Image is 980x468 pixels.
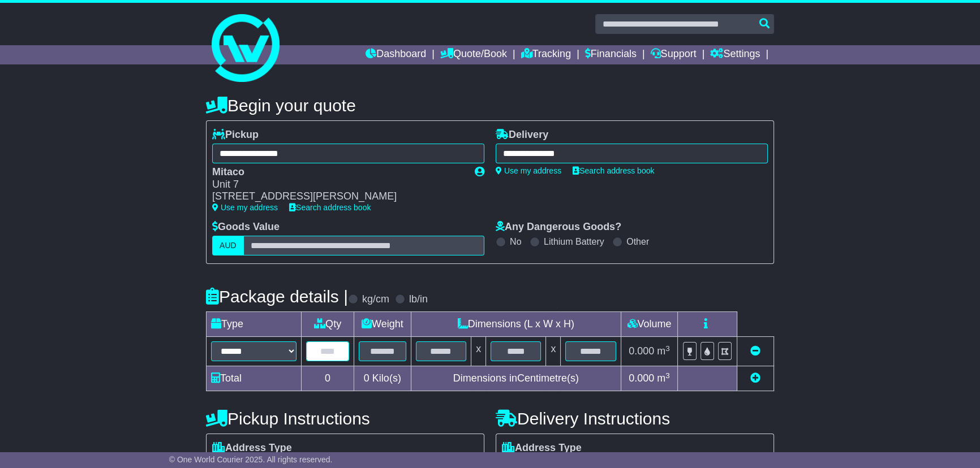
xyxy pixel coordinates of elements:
[496,129,548,141] label: Delivery
[750,345,760,357] a: Remove this item
[302,366,354,391] td: 0
[207,312,302,337] td: Type
[544,236,604,247] label: Lithium Battery
[496,166,561,175] a: Use my address
[496,221,621,233] label: Any Dangerous Goods?
[510,236,521,247] label: No
[496,409,774,428] h4: Delivery Instructions
[212,179,463,191] div: Unit 7
[665,371,670,380] sup: 3
[302,312,354,337] td: Qty
[626,236,649,247] label: Other
[411,366,621,391] td: Dimensions in Centimetre(s)
[354,366,411,391] td: Kilo(s)
[409,293,428,306] label: lb/in
[621,312,677,337] td: Volume
[573,166,654,175] a: Search address book
[212,190,463,203] div: [STREET_ADDRESS][PERSON_NAME]
[471,337,486,366] td: x
[362,293,389,306] label: kg/cm
[212,129,259,141] label: Pickup
[629,345,654,357] span: 0.000
[546,337,561,366] td: x
[212,442,292,454] label: Address Type
[212,203,278,212] a: Use my address
[289,203,371,212] a: Search address book
[657,372,670,384] span: m
[502,442,582,454] label: Address Type
[750,372,760,384] a: Add new item
[212,221,280,233] label: Goods Value
[169,455,333,464] span: © One World Courier 2025. All rights reserved.
[212,166,463,179] div: Mitaco
[710,45,760,64] a: Settings
[521,45,571,64] a: Tracking
[585,45,637,64] a: Financials
[440,45,507,64] a: Quote/Book
[207,366,302,391] td: Total
[206,96,774,115] h4: Begin your quote
[657,345,670,357] span: m
[206,287,348,306] h4: Package details |
[354,312,411,337] td: Weight
[206,409,484,428] h4: Pickup Instructions
[629,372,654,384] span: 0.000
[212,236,244,255] label: AUD
[665,344,670,353] sup: 3
[364,372,369,384] span: 0
[411,312,621,337] td: Dimensions (L x W x H)
[651,45,697,64] a: Support
[366,45,426,64] a: Dashboard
